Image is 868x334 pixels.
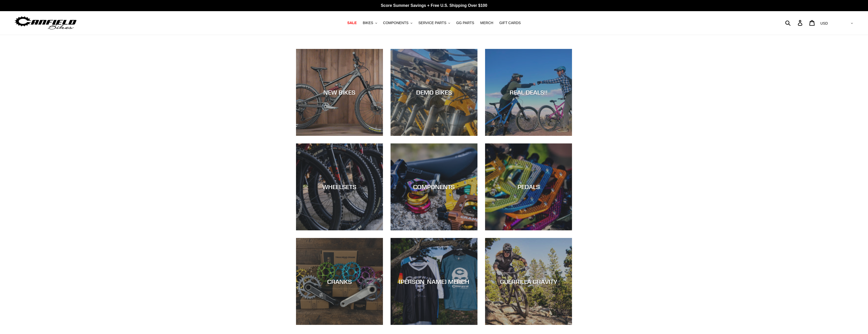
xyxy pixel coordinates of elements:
button: BIKES [360,20,379,26]
a: GG PARTS [454,20,477,26]
a: [PERSON_NAME] MERCH [391,238,477,325]
span: GIFT CARDS [499,21,521,25]
a: MERCH [478,20,496,26]
span: SALE [347,21,357,25]
input: Search [788,17,801,28]
a: PEDALS [485,143,572,230]
div: REAL DEALS!! [485,89,572,96]
div: CRANKS [296,278,383,285]
span: BIKES [363,21,373,25]
a: CRANKS [296,238,383,325]
a: GUERRILLA GRAVITY [485,238,572,325]
span: MERCH [480,21,493,25]
div: [PERSON_NAME] MERCH [391,278,477,285]
div: NEW BIKES [296,89,383,96]
div: GUERRILLA GRAVITY [485,278,572,285]
button: COMPONENTS [381,20,415,26]
div: WHEELSETS [296,183,383,191]
a: NEW BIKES [296,49,383,136]
a: DEMO BIKES [391,49,477,136]
span: GG PARTS [456,21,474,25]
a: WHEELSETS [296,143,383,230]
span: COMPONENTS [383,21,409,25]
span: SERVICE PARTS [418,21,446,25]
a: SALE [345,20,359,26]
button: SERVICE PARTS [416,20,453,26]
div: PEDALS [485,183,572,191]
div: DEMO BIKES [391,89,477,96]
a: COMPONENTS [391,143,477,230]
a: REAL DEALS!! [485,49,572,136]
img: Canfield Bikes [14,15,77,31]
a: GIFT CARDS [497,20,523,26]
div: COMPONENTS [391,183,477,191]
